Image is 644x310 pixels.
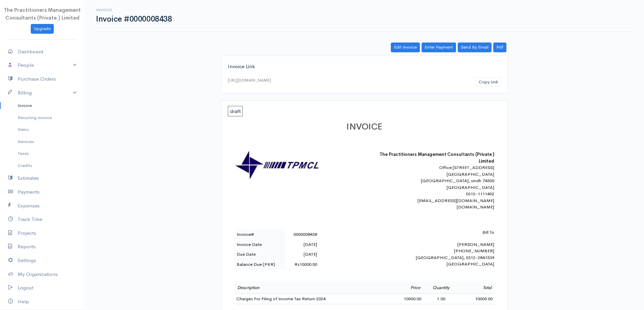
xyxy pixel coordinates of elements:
button: Copy Link [476,77,501,87]
span: The Practitioners Management Consultants (Private ) Limited [4,7,81,21]
a: Pdf [493,43,506,52]
div: Invoice Link [228,63,501,71]
td: Rs10000.00 [286,259,319,270]
b: The Practitioners Management Consultants (Private ) Limited [380,151,494,164]
td: Invoice# [235,229,286,239]
td: Quantity [423,282,459,294]
div: [URL][DOMAIN_NAME] [228,77,271,83]
td: Charges For Filing of Income Tax Return 2024 [235,294,388,304]
td: 10000.00 [388,294,423,304]
h1: Invoice #0000008438 [96,15,172,23]
a: Edit Invoice [391,43,420,52]
span: draft [228,106,243,116]
td: 0000008438 [286,229,319,239]
td: 1.00 [423,294,459,304]
td: Invoice Date [235,239,286,250]
h1: INVOICE [235,122,494,132]
img: logo-30862.jpg [235,151,319,180]
td: 10000.00 [459,294,494,304]
p: Bill To [376,229,494,236]
a: Upgrade [31,24,54,34]
td: Price [388,282,423,294]
td: Total [459,282,494,294]
td: [DATE] [286,239,319,250]
div: [PERSON_NAME] [PHONE_NUMBER] [GEOGRAPHIC_DATA], 0312-2841539 [GEOGRAPHIC_DATA] [376,229,494,267]
td: [DATE] [286,249,319,259]
h6: Invoice [96,8,172,12]
td: Balance Due (PKR) [235,259,286,270]
a: Send By Email [458,43,492,52]
a: Enter Payment [422,43,456,52]
div: Office [STREET_ADDRESS] [GEOGRAPHIC_DATA] [GEOGRAPHIC_DATA], sindh 74500 [GEOGRAPHIC_DATA] 0312-1... [376,164,494,210]
td: Due Date [235,249,286,259]
td: Description [235,282,388,294]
